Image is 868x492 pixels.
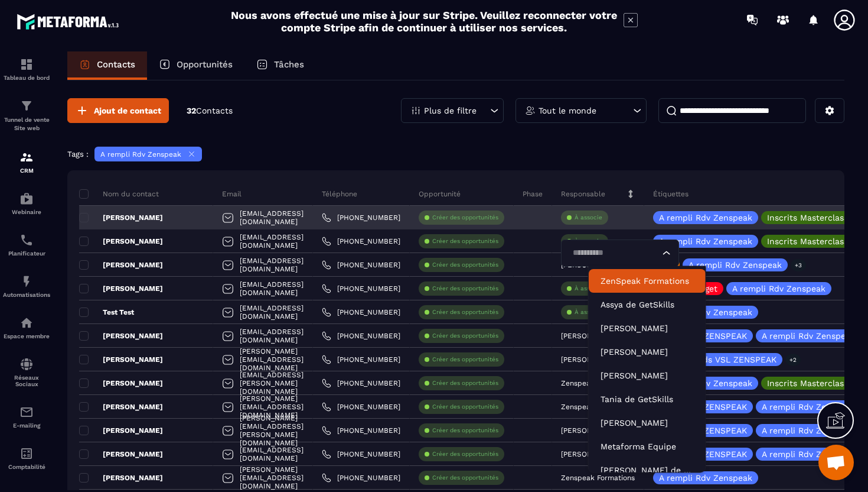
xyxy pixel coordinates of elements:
[79,426,163,435] p: [PERSON_NAME]
[767,237,848,245] p: Inscrits Masterclass
[67,98,169,123] button: Ajout de contact
[3,266,50,307] a: automationsautomationsAutomatisations
[762,403,855,411] p: A rempli Rdv Zenspeak
[79,331,163,341] p: [PERSON_NAME]
[3,250,50,257] p: Planificateur
[3,464,50,470] p: Comptabilité
[601,299,694,310] p: Assya de GetSkills
[79,284,163,293] p: [PERSON_NAME]
[523,189,543,199] p: Phase
[561,379,635,387] p: Zenspeak Formations
[561,239,679,267] div: Search for option
[561,332,619,340] p: [PERSON_NAME]
[432,426,498,435] p: Créer des opportunités
[762,450,855,458] p: A rempli Rdv Zenspeak
[322,355,400,364] a: [PHONE_NUMBER]
[322,378,400,388] a: [PHONE_NUMBER]
[601,370,694,381] p: Frédéric GUEYE
[3,292,50,298] p: Automatisations
[19,446,34,461] img: accountant
[601,275,694,287] p: ZenSpeak Formations
[432,308,498,316] p: Créer des opportunités
[3,396,50,438] a: emailemailE-mailing
[3,333,50,339] p: Espace membre
[601,322,694,334] p: Léna MAIREY
[322,189,357,199] p: Téléphone
[3,90,50,141] a: formationformationTunnel de vente Site web
[561,355,619,364] p: [PERSON_NAME]
[818,445,854,480] div: Ouvrir le chat
[561,403,635,411] p: Zenspeak Formations
[432,213,498,222] p: Créer des opportunités
[244,51,316,80] a: Tâches
[79,237,163,246] p: [PERSON_NAME]
[79,473,163,483] p: [PERSON_NAME]
[322,307,400,317] a: [PHONE_NUMBER]
[3,75,50,81] p: Tableau de bord
[767,379,848,387] p: Inscrits Masterclass
[659,237,752,245] p: A rempli Rdv Zenspeak
[67,150,89,158] p: Tags :
[222,189,242,199] p: Email
[424,106,477,115] p: Plus de filtre
[575,284,602,293] p: À associe
[19,274,34,289] img: automations
[322,260,400,270] a: [PHONE_NUMBER]
[97,59,135,70] p: Contacts
[601,346,694,358] p: Nizar NCHIOUA
[3,422,50,429] p: E-mailing
[3,48,50,90] a: formationformationTableau de bord
[561,426,619,435] p: [PERSON_NAME]
[322,426,400,435] a: [PHONE_NUMBER]
[3,348,50,396] a: social-networksocial-networkRéseaux Sociaux
[3,116,50,132] p: Tunnel de vente Site web
[79,307,134,317] p: Test Test
[79,260,163,270] p: [PERSON_NAME]
[432,379,498,387] p: Créer des opportunités
[19,192,34,206] img: automations
[177,59,233,70] p: Opportunités
[432,355,498,364] p: Créer des opportunités
[767,213,848,222] p: Inscrits Masterclass
[561,474,635,482] p: Zenspeak Formations
[3,374,50,387] p: Réseaux Sociaux
[762,332,855,340] p: A rempli Rdv Zenspeak
[601,464,694,476] p: Marilyne de Getskills
[19,150,34,164] img: formation
[575,308,602,316] p: À associe
[19,233,34,247] img: scheduler
[432,332,498,340] p: Créer des opportunités
[322,284,400,293] a: [PHONE_NUMBER]
[659,474,752,482] p: A rempli Rdv Zenspeak
[601,393,694,405] p: Tania de GetSkills
[561,450,619,458] p: [PERSON_NAME]
[732,284,825,293] p: A rempli Rdv Zenspeak
[3,224,50,266] a: schedulerschedulerPlanificateur
[432,284,498,293] p: Créer des opportunités
[3,183,50,224] a: automationsautomationsWebinaire
[432,403,498,411] p: Créer des opportunités
[19,405,34,419] img: email
[322,473,400,483] a: [PHONE_NUMBER]
[3,209,50,215] p: Webinaire
[785,354,801,366] p: +2
[688,355,776,364] p: Leads VSL ZENSPEAK
[575,213,602,222] p: À associe
[539,106,596,115] p: Tout le monde
[561,189,605,199] p: Responsable
[3,438,50,479] a: accountantaccountantComptabilité
[19,57,34,72] img: formation
[791,259,806,271] p: +3
[19,316,34,330] img: automations
[432,450,498,458] p: Créer des opportunités
[79,213,163,222] p: [PERSON_NAME]
[601,441,694,452] p: Metaforma Equipe
[3,167,50,174] p: CRM
[322,213,400,222] a: [PHONE_NUMBER]
[653,189,688,199] p: Étiquettes
[659,213,752,222] p: A rempli Rdv Zenspeak
[322,449,400,459] a: [PHONE_NUMBER]
[94,105,161,116] span: Ajout de contact
[19,357,34,371] img: social-network
[432,261,498,269] p: Créer des opportunités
